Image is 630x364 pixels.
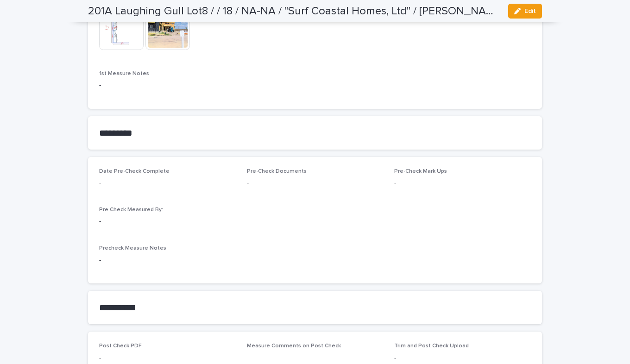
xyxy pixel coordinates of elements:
[394,343,469,349] span: Trim and Post Check Upload
[99,245,166,251] span: Precheck Measure Notes
[99,353,236,363] p: -
[394,169,447,174] span: Pre-Check Mark Ups
[99,71,149,76] span: 1st Measure Notes
[99,169,170,174] span: Date Pre-Check Complete
[99,256,531,265] p: -
[99,217,236,226] p: -
[247,178,384,188] p: -
[394,353,531,363] p: -
[247,343,341,349] span: Measure Comments on Post Check
[88,5,501,18] h2: 201A Laughing Gull Lot8 / / 18 / NA-NA / "Surf Coastal Homes, Ltd" / Michael Tarantino
[394,178,531,188] p: -
[247,169,307,174] span: Pre-Check Documents
[508,4,542,19] button: Edit
[99,343,142,349] span: Post Check PDF
[99,178,236,188] p: -
[99,81,531,90] p: -
[99,207,163,213] span: Pre Check Measured By:
[524,8,536,14] span: Edit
